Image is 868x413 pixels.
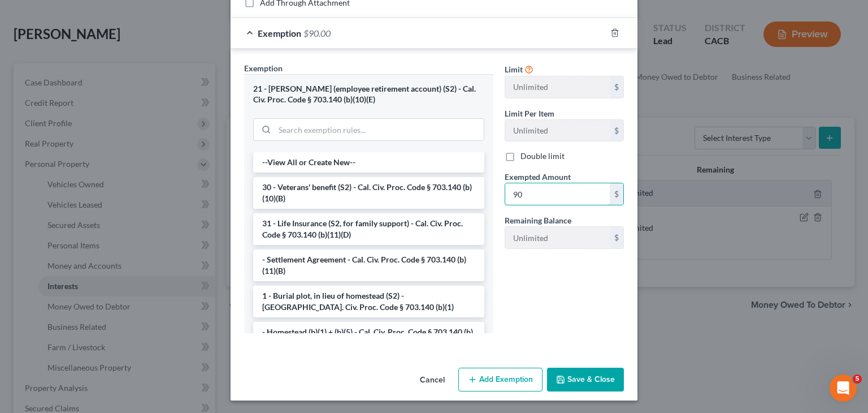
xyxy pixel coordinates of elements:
[253,213,484,245] li: 31 - Life Insurance (S2, for family support) - Cal. Civ. Proc. Code § 703.140 (b)(11)(D)
[275,119,484,140] input: Search exemption rules...
[853,375,862,384] span: 5
[505,172,571,182] span: Exempted Amount
[253,177,484,209] li: 30 - Veterans' benefit (S2) - Cal. Civ. Proc. Code § 703.140 (b)(10)(B)
[253,152,484,173] li: --View All or Create New--
[505,227,610,248] input: --
[258,28,301,38] span: Exemption
[505,107,554,119] label: Limit Per Item
[610,227,623,248] div: $
[253,322,484,354] li: - Homestead (b)(1) + (b)(5) - Cal. Civ. Proc. Code § 703.140 (b)(1)(b)(5)
[610,76,623,98] div: $
[520,150,565,162] label: Double limit
[411,369,454,392] button: Cancel
[505,183,610,205] input: 0.00
[253,286,484,317] li: 1 - Burial plot, in lieu of homestead (S2) - [GEOGRAPHIC_DATA]. Civ. Proc. Code § 703.140 (b)(1)
[458,368,542,392] button: Add Exemption
[253,84,484,105] div: 21 - [PERSON_NAME] (employee retirement account) (S2) - Cal. Civ. Proc. Code § 703.140 (b)(10)(E)
[505,64,523,74] span: Limit
[303,28,331,38] span: $90.00
[830,375,857,402] iframe: Intercom live chat
[610,183,623,205] div: $
[505,214,571,226] label: Remaining Balance
[610,120,623,141] div: $
[505,120,610,141] input: --
[547,368,624,392] button: Save & Close
[244,63,283,73] span: Exemption
[505,76,610,98] input: --
[253,249,484,281] li: - Settlement Agreement - Cal. Civ. Proc. Code § 703.140 (b)(11)(B)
